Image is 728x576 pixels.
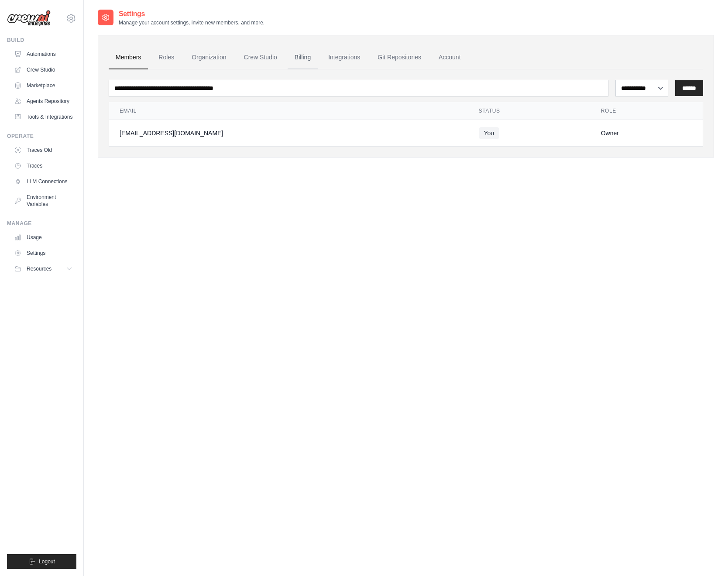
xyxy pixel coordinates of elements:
a: LLM Connections [10,175,76,189]
a: Traces Old [10,143,76,157]
div: Operate [7,133,76,140]
a: Roles [151,46,181,69]
div: Manage [7,220,76,227]
div: Owner [601,129,692,137]
span: Logout [39,558,55,565]
span: You [479,127,500,139]
a: Agents Repository [10,94,76,108]
a: Members [109,46,148,69]
h2: Settings [119,9,264,19]
a: Tools & Integrations [10,110,76,124]
p: Manage your account settings, invite new members, and more. [119,19,264,26]
button: Resources [10,262,76,276]
a: Environment Variables [10,190,76,211]
th: Role [591,102,703,120]
a: Git Repositories [371,46,428,69]
a: Automations [10,47,76,61]
a: Traces [10,159,76,173]
div: [EMAIL_ADDRESS][DOMAIN_NAME] [120,129,458,137]
a: Settings [10,246,76,260]
th: Status [468,102,591,120]
a: Crew Studio [237,46,284,69]
button: Logout [7,554,76,569]
a: Crew Studio [10,63,76,77]
th: Email [109,102,468,120]
a: Marketplace [10,79,76,93]
div: Build [7,37,76,44]
a: Usage [10,230,76,244]
a: Account [432,46,468,69]
img: Logo [7,10,51,27]
a: Integrations [321,46,367,69]
a: Billing [288,46,318,69]
a: Organization [185,46,233,69]
span: Resources [27,265,52,272]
